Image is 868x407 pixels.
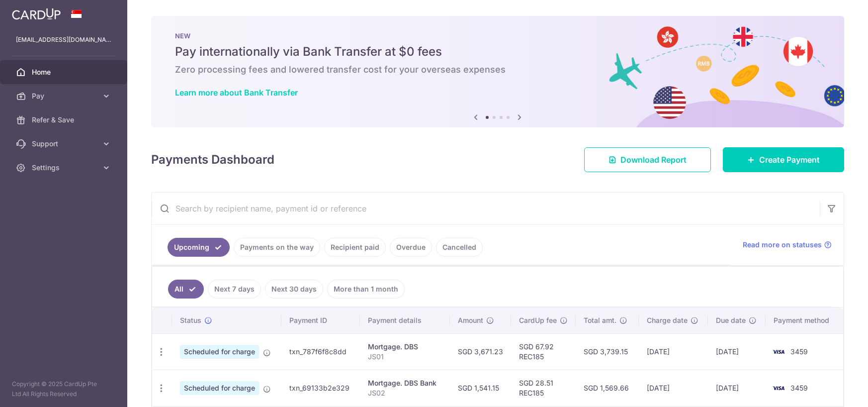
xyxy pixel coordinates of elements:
div: Mortgage. DBS [368,342,442,352]
span: Status [180,315,201,325]
a: More than 1 month [327,280,405,299]
p: NEW [175,32,820,40]
a: Cancelled [436,238,483,257]
p: JS02 [368,388,442,398]
span: Scheduled for charge [180,345,259,359]
a: Next 30 days [265,280,323,299]
span: 3459 [790,384,808,392]
a: Read more on statuses [743,240,832,250]
td: [DATE] [639,333,708,370]
td: SGD 67.92 REC185 [511,333,576,370]
span: Read more on statuses [743,240,822,250]
div: Mortgage. DBS Bank [368,378,442,388]
a: Recipient paid [324,238,386,257]
img: CardUp [12,8,61,20]
td: txn_69133b2e329 [281,370,360,406]
th: Payment details [360,307,450,333]
p: [EMAIL_ADDRESS][DOMAIN_NAME] [16,35,111,45]
a: Learn more about Bank Transfer [175,88,298,98]
td: txn_787f6f8c8dd [281,333,360,370]
span: Due date [716,315,746,325]
a: Download Report [584,147,711,172]
span: Amount [458,315,483,325]
span: Scheduled for charge [180,381,259,395]
a: Upcoming [168,238,230,257]
td: [DATE] [708,370,766,406]
td: SGD 1,569.66 [576,370,639,406]
h5: Pay internationally via Bank Transfer at $0 fees [175,44,820,60]
th: Payment ID [281,307,360,333]
iframe: Opens a widget where you can find more information [804,377,858,402]
td: SGD 3,671.23 [450,333,511,370]
td: [DATE] [708,333,766,370]
td: SGD 3,739.15 [576,333,639,370]
td: SGD 1,541.15 [450,370,511,406]
a: Next 7 days [208,280,261,299]
span: Charge date [647,315,688,325]
h4: Payments Dashboard [151,151,274,169]
span: 3459 [790,347,808,356]
span: Download Report [620,154,687,166]
img: Bank Card [769,346,788,358]
td: [DATE] [639,370,708,406]
a: Create Payment [723,147,844,172]
span: Home [32,67,97,77]
th: Payment method [766,307,843,333]
span: Support [32,139,97,149]
img: Bank Card [769,382,788,394]
input: Search by recipient name, payment id or reference [152,193,820,224]
p: JS01 [368,352,442,362]
span: Settings [32,163,97,173]
span: CardUp fee [519,315,557,325]
a: All [168,280,204,299]
a: Payments on the way [234,238,320,257]
img: Bank transfer banner [151,16,844,127]
td: SGD 28.51 REC185 [511,370,576,406]
span: Pay [32,91,97,101]
span: Create Payment [759,154,820,166]
span: Refer & Save [32,115,97,125]
h6: Zero processing fees and lowered transfer cost for your overseas expenses [175,64,820,76]
span: Total amt. [584,315,616,325]
a: Overdue [390,238,432,257]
